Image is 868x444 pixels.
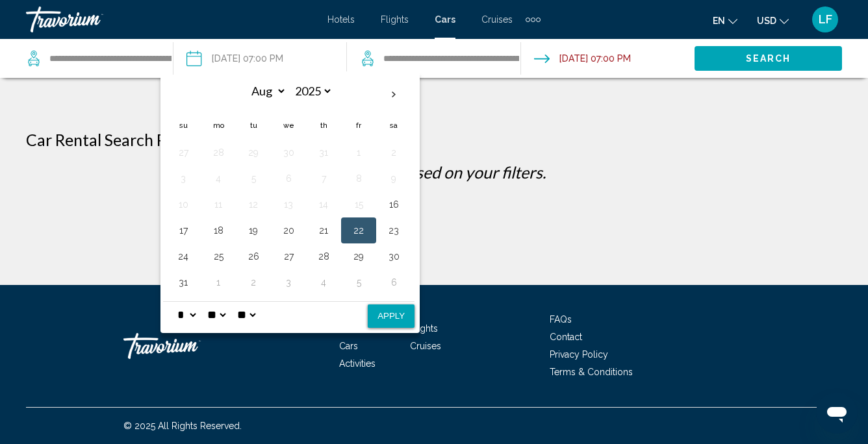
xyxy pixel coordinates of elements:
span: en [713,16,725,26]
button: Apply [368,304,415,328]
select: Select minute [205,302,228,328]
a: Hotels [327,14,355,25]
button: Day 30 [383,247,404,265]
button: Drop-off date: Aug 25, 2025 07:00 PM [534,39,631,78]
button: Day 23 [383,221,404,240]
iframe: Button to launch messaging window [816,392,858,434]
button: Day 11 [208,195,229,214]
a: Travorium [123,327,253,365]
h1: Car Rental Search Results [26,130,209,149]
button: Day 2 [383,143,404,162]
a: Terms & Conditions [550,367,633,377]
button: Day 26 [243,247,264,265]
button: Day 6 [278,169,299,188]
a: Contact [550,332,582,342]
button: Day 1 [348,143,369,162]
span: LF [819,13,832,26]
button: Day 29 [243,143,264,162]
a: Cruises [410,341,441,351]
button: Day 18 [208,221,229,240]
button: Day 27 [173,143,194,162]
a: Cars [435,14,455,25]
select: Select AM/PM [235,302,258,328]
button: Day 13 [278,195,299,214]
button: Day 3 [173,169,194,188]
button: Day 15 [348,195,369,214]
a: Privacy Policy [550,349,608,360]
button: Day 22 [348,221,369,240]
button: Day 12 [243,195,264,214]
button: Day 4 [208,169,229,188]
button: Pickup date: Aug 22, 2025 07:00 PM [186,39,283,78]
span: © 2025 All Rights Reserved. [123,421,242,431]
button: Change language [713,11,737,30]
a: Travorium [26,6,314,32]
select: Select year [290,80,333,103]
button: Next month [376,80,411,110]
button: Day 24 [173,247,194,265]
button: Day 25 [208,247,229,265]
span: USD [757,16,776,26]
button: Day 27 [278,247,299,265]
button: Day 16 [383,195,404,214]
button: Day 7 [313,169,334,188]
a: Cars [339,341,358,351]
button: Day 2 [243,273,264,291]
button: Day 19 [243,221,264,240]
select: Select month [244,80,287,103]
button: Day 21 [313,221,334,240]
button: Day 14 [313,195,334,214]
button: Day 30 [278,143,299,162]
a: Cruises [481,14,513,25]
button: Day 9 [383,169,404,188]
button: Day 28 [313,247,334,265]
button: Day 31 [173,273,194,291]
button: Day 17 [173,221,194,240]
button: Day 28 [208,143,229,162]
button: Day 5 [348,273,369,291]
a: Hotels [339,323,366,334]
button: Day 31 [313,143,334,162]
button: Day 10 [173,195,194,214]
button: Day 6 [383,273,404,291]
button: Extra navigation items [526,9,541,30]
a: Activities [339,358,376,369]
span: Search [746,54,791,64]
p: No results based on your filters. [19,162,849,182]
button: Day 1 [208,273,229,291]
select: Select hour [175,302,198,328]
button: Day 4 [313,273,334,291]
a: FAQs [550,314,572,325]
button: Day 8 [348,169,369,188]
button: User Menu [808,6,842,33]
button: Change currency [757,11,789,30]
button: Day 3 [278,273,299,291]
button: Day 20 [278,221,299,240]
button: Search [695,46,842,70]
a: Flights [381,14,409,25]
button: Day 5 [243,169,264,188]
button: Day 29 [348,247,369,265]
a: Flights [410,323,438,334]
